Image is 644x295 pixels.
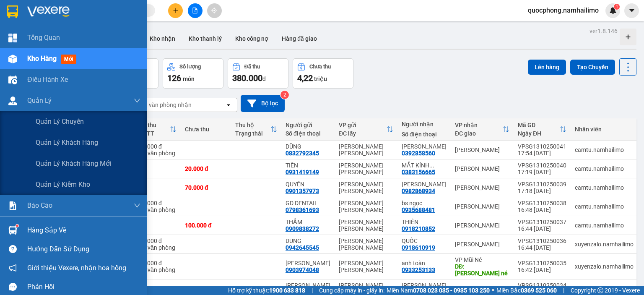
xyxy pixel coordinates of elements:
[8,55,17,63] img: warehouse-icon
[225,102,232,108] svg: open
[339,200,393,213] div: [PERSON_NAME] [PERSON_NAME]
[231,118,281,141] th: Toggle SortBy
[9,283,17,291] span: message
[286,206,319,213] div: 0798361693
[232,73,262,83] span: 380.000
[402,206,435,213] div: 0935688481
[61,55,76,64] span: mới
[27,95,52,106] span: Quản Lý
[339,122,387,128] div: VP gửi
[286,122,330,128] div: Người gửi
[7,5,18,18] img: logo-vxr
[570,60,615,75] button: Tạo Chuyến
[455,165,509,172] div: [PERSON_NAME]
[609,7,617,14] img: icon-new-feature
[575,126,634,133] div: Nhân viên
[297,73,313,83] span: 4,22
[192,8,198,13] span: file-add
[614,4,620,10] sup: 1
[262,76,266,82] span: đ
[241,95,285,112] button: Bộ lọc
[286,143,330,150] div: DŨNG
[455,184,509,191] div: [PERSON_NAME]
[455,130,503,137] div: ĐC giao
[188,3,203,18] button: file-add
[492,289,494,292] span: ⚪️
[575,263,634,270] div: xuyenzalo.namhailimo
[286,266,319,273] div: 0903974048
[402,282,447,289] div: ngọc bích
[134,101,192,109] div: Chọn văn phòng nhận
[168,3,183,18] button: plus
[575,241,634,248] div: xuyenzalo.namhailimo
[139,260,177,266] div: 40.000 đ
[286,260,330,266] div: QUANG PHỤ TÙNG
[286,200,330,206] div: GD DENTAIL
[514,118,571,141] th: Toggle SortBy
[139,130,170,137] div: HTTT
[286,219,330,225] div: THẮM
[402,169,435,175] div: 0383156665
[518,169,566,175] div: 17:19 [DATE]
[8,226,17,235] img: warehouse-icon
[518,260,566,266] div: VPSG1310250035
[139,200,177,206] div: 20.000 đ
[185,184,227,191] div: 70.000 đ
[455,263,509,277] div: DĐ: chợ mũi né
[8,76,17,84] img: warehouse-icon
[286,130,330,137] div: Số điện thoại
[27,200,52,211] span: Báo cáo
[518,266,566,273] div: 16:42 [DATE]
[139,150,177,157] div: Tại văn phòng
[518,150,566,157] div: 17:54 [DATE]
[185,222,227,229] div: 100.000 đ
[575,285,634,292] div: xuyenzalo.namhailimo
[518,200,566,206] div: VPSG1310250038
[27,263,126,273] span: Giới thiệu Vexere, nhận hoa hồng
[518,130,560,137] div: Ngày ĐH
[624,3,639,18] button: caret-down
[402,225,435,232] div: 0918210852
[518,206,566,213] div: 16:48 [DATE]
[36,116,84,127] span: Quản lý chuyến
[235,130,270,137] div: Trạng thái
[173,8,179,13] span: plus
[319,286,384,295] span: Cung cấp máy in - giấy in:
[589,26,618,36] div: ver 1.8.146
[229,29,275,49] button: Kho công nợ
[575,222,634,229] div: camtu.namhailimo
[455,241,509,248] div: [PERSON_NAME]
[455,256,509,263] div: VP Mũi Né
[163,58,223,89] button: Số lượng126món
[280,91,289,99] sup: 2
[620,29,636,45] div: Tạo kho hàng mới
[518,244,566,251] div: 16:44 [DATE]
[134,202,140,209] span: down
[185,165,227,172] div: 20.000 đ
[139,238,177,244] div: 20.000 đ
[286,150,319,157] div: 0832792345
[211,8,217,13] span: aim
[36,158,112,169] span: Quản lý khách hàng mới
[183,76,195,82] span: món
[402,238,447,244] div: QUỐC
[339,143,393,157] div: [PERSON_NAME] [PERSON_NAME]
[518,122,560,128] div: Mã GD
[521,5,605,16] span: quocphong.namhailimo
[179,64,201,70] div: Số lượng
[628,7,636,14] span: caret-down
[139,122,170,128] div: Đã thu
[167,73,181,83] span: 126
[402,181,447,188] div: ngọc bích
[16,225,18,227] sup: 1
[135,118,181,141] th: Toggle SortBy
[455,222,509,229] div: [PERSON_NAME]
[293,58,353,89] button: Chưa thu4,22 triệu
[286,244,319,251] div: 0942645545
[143,29,182,49] button: Kho nhận
[451,118,514,141] th: Toggle SortBy
[402,244,435,251] div: 0918610919
[8,97,17,105] img: warehouse-icon
[402,266,435,273] div: 0933253133
[309,64,331,70] div: Chưa thu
